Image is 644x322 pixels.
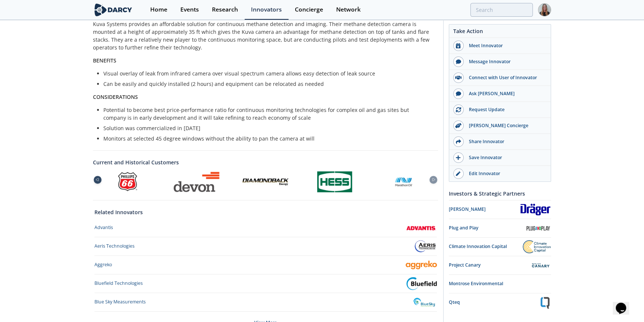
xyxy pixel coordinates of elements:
[103,70,433,77] li: Visual overlay of leak from infrared camera over visual spectrum camera allows easy detection of ...
[449,280,551,287] div: Montrose Environmental
[464,106,547,113] div: Request Update
[173,171,219,192] img: Devon Energy Corporation
[103,80,433,88] li: Can be easily and quickly installed (2 hours) and equipment can be relocated as needed
[406,277,437,290] img: Bluefield Technologies
[393,171,414,192] img: Marathon
[464,138,547,145] div: Share Innovator
[449,299,539,306] div: Qteq
[449,206,520,213] div: [PERSON_NAME]
[411,296,437,309] img: Blue Sky Measurements
[449,277,551,290] a: Montrose Environmental
[464,42,547,49] div: Meet Innovator
[317,171,352,192] img: Hess Corporation
[464,170,547,177] div: Edit Innovator
[449,259,551,272] a: Project Canary Project Canary
[94,243,135,249] div: Aeris Technologies
[103,106,433,122] li: Potential to become best price-performance ratio for continuous monitoring technologies for compl...
[539,297,551,309] img: Qteq
[406,224,437,232] img: Advantis
[449,225,525,231] div: Plug and Play
[94,280,143,287] div: Bluefield Technologies
[406,261,437,269] img: Aggreko
[295,7,323,13] div: Concierge
[464,90,547,97] div: Ask [PERSON_NAME]
[94,299,146,305] div: Blue Sky Measurements
[449,166,551,181] a: Edit Innovator
[242,177,289,186] img: Diamondback Energy
[449,27,551,38] div: Take Action
[464,154,547,161] div: Save Innovator
[449,203,551,216] a: [PERSON_NAME] Dräger
[94,221,437,234] a: Advantis Advantis
[464,122,547,129] div: [PERSON_NAME] Concierge
[251,7,282,13] div: Innovators
[538,3,551,16] img: Profile
[93,20,438,51] p: Kuva Systems provides an affordable solution for continuous methane detection and imaging. Their ...
[94,208,143,216] a: Related Innovators
[212,7,238,13] div: Research
[336,7,361,13] div: Network
[464,58,547,65] div: Message Innovator
[464,74,547,81] div: Connect with User of Innovator
[449,240,551,253] a: Climate Innovation Capital Climate Innovation Capital
[94,261,112,268] div: Aggreko
[470,3,533,17] input: Advanced Search
[93,158,438,166] a: Current and Historical Customers
[530,259,551,272] img: Project Canary
[103,135,433,142] li: Monitors at selected 45 degree windows without the ability to pan the camera at will
[94,296,437,309] a: Blue Sky Measurements Blue Sky Measurements
[150,7,167,13] div: Home
[93,3,133,16] img: logo-wide.svg
[94,240,437,253] a: Aeris Technologies Aeris Technologies
[449,243,523,250] div: Climate Innovation Capital
[93,93,138,100] strong: CONSIDERATIONS
[414,240,437,253] img: Aeris Technologies
[94,258,437,271] a: Aggreko Aggreko
[449,150,551,166] button: Save Innovator
[94,224,113,231] div: Advantis
[523,240,551,253] img: Climate Innovation Capital
[449,222,551,235] a: Plug and Play Plug and Play
[449,187,551,200] div: Investors & Strategic Partners
[520,203,551,216] img: Dräger
[449,296,551,309] a: Qteq Qteq
[525,222,551,235] img: Plug and Play
[180,7,199,13] div: Events
[103,124,433,132] li: Solution was commercialized in [DATE]
[94,277,437,290] a: Bluefield Technologies Bluefield Technologies
[93,57,116,64] strong: BENEFITS
[117,171,138,192] img: DCP Midstream (acquired by Phillips 66)
[613,292,637,315] iframe: chat widget
[449,262,530,268] div: Project Canary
